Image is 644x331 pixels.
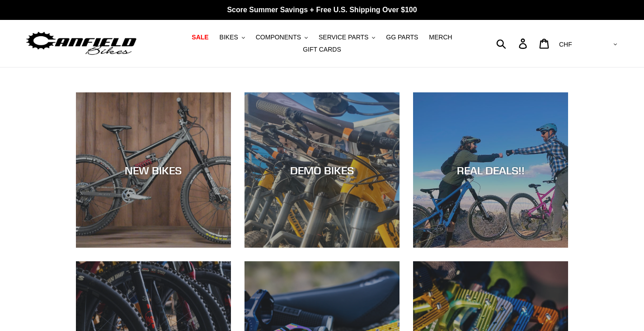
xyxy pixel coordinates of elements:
[76,92,231,248] a: NEW BIKES
[25,29,138,58] img: Canfield Bikes
[244,163,400,177] div: DEMO BIKES
[381,31,423,43] a: GG PARTS
[76,163,231,177] div: NEW BIKES
[244,92,400,248] a: DEMO BIKES
[429,34,452,41] span: MERCH
[298,43,346,56] a: GIFT CARDS
[256,34,301,41] span: COMPONENTS
[251,31,312,43] button: COMPONENTS
[303,46,341,53] span: GIFT CARDS
[220,34,238,41] span: BIKES
[424,31,456,43] a: MERCH
[319,34,368,41] span: SERVICE PARTS
[192,34,208,41] span: SALE
[314,31,380,43] button: SERVICE PARTS
[413,163,568,177] div: REAL DEALS!!
[413,92,568,248] a: REAL DEALS!!
[501,34,524,53] input: Search
[386,34,418,41] span: GG PARTS
[215,31,249,43] button: BIKES
[187,31,213,43] a: SALE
